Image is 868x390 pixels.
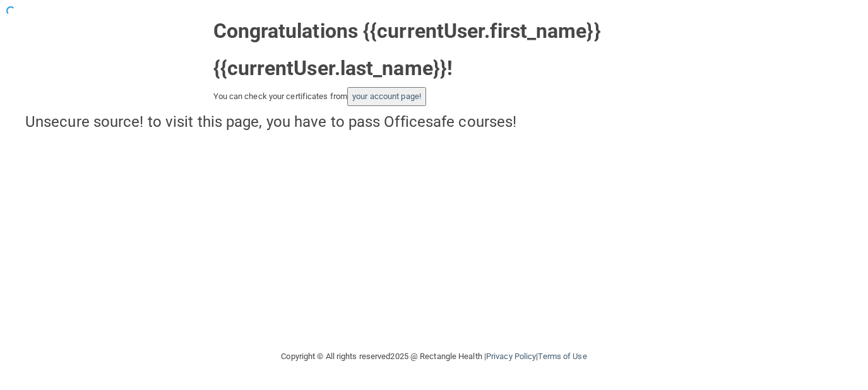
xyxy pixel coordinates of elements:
a: your account page! [352,92,421,101]
h4: Unsecure source! to visit this page, you have to pass Officesafe courses! [25,114,843,130]
a: Privacy Policy [486,352,536,361]
strong: Congratulations {{currentUser.first_name}} {{currentUser.last_name}}! [213,19,601,80]
button: your account page! [347,87,426,106]
div: Copyright © All rights reserved 2025 @ Rectangle Health | | [204,336,665,377]
a: Terms of Use [538,352,586,361]
div: You can check your certificates from [213,87,655,106]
